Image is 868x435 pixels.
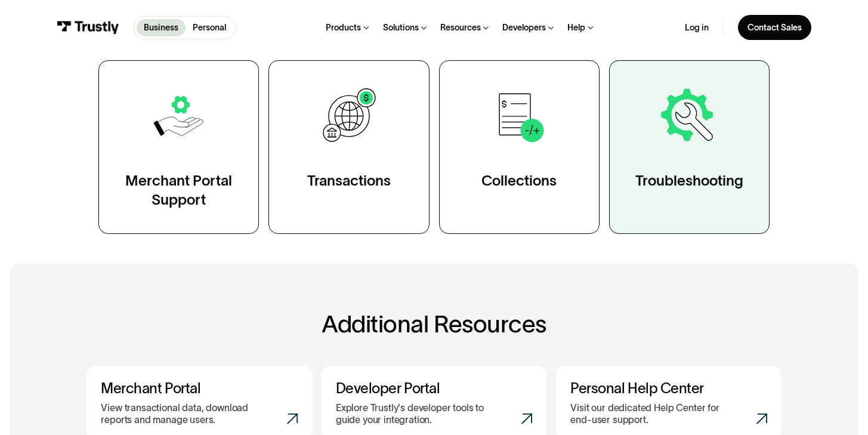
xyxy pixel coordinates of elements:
a: Merchant Portal Support [98,60,259,234]
a: Transactions [268,60,429,234]
h3: Developer Portal [336,380,532,397]
img: Trustly Logo [57,21,119,34]
div: Contact Sales [747,22,802,33]
div: Help [567,22,585,33]
div: Collections [481,171,557,190]
a: Contact Sales [738,15,811,40]
a: Troubleshooting [609,60,770,234]
h2: Additional Resources [87,311,781,337]
div: Developers [502,22,546,33]
h3: Merchant Portal [101,380,297,397]
p: Business [144,21,178,34]
a: Log in [685,22,709,33]
p: Visit our dedicated Help Center for end-user support. [570,402,731,425]
a: Collections [439,60,600,234]
div: Troubleshooting [635,171,743,190]
a: Personal [186,19,233,36]
div: Transactions [307,171,391,190]
div: Resources [440,22,481,33]
div: Products [326,22,361,33]
h3: Personal Help Center [570,380,767,397]
div: Solutions [383,22,419,33]
p: Explore Trustly's developer tools to guide your integration. [336,402,497,425]
a: Business [137,19,186,36]
p: Personal [193,21,226,34]
p: View transactional data, download reports and manage users. [101,402,262,425]
div: Merchant Portal Support [123,171,234,209]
